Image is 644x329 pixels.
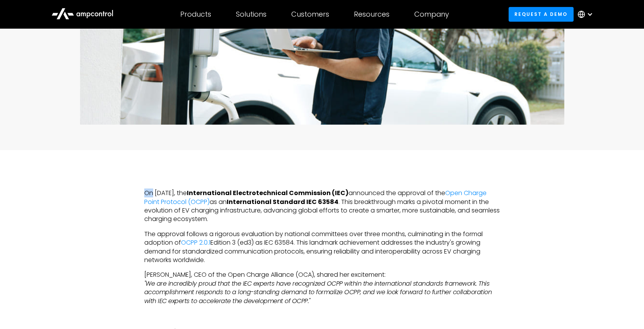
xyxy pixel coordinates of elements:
div: Customers [291,10,329,19]
em: "We are incredibly proud that the IEC experts have recognized OCPP within the international stand... [144,279,492,305]
p: The approval follows a rigorous evaluation by national committees over three months, culminating ... [144,230,500,265]
strong: International Electrotechnical Commission (IEC) [187,188,348,197]
div: Resources [354,10,389,19]
p: [PERSON_NAME], CEO of the Open Charge Alliance (OCA), shared her excitement: [144,271,500,305]
div: Company [414,10,449,19]
p: On [DATE], the announced the approval of the as an . This breakthrough marks a pivotal moment in ... [144,189,500,224]
div: Solutions [236,10,266,19]
strong: International Standard IEC 63584 [227,197,338,206]
a: Open Charge Point Protocol (OCPP) [144,188,487,206]
div: Products [180,10,211,19]
a: Request a demo [509,7,574,21]
a: OCPP 2.0.1 [181,238,210,247]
